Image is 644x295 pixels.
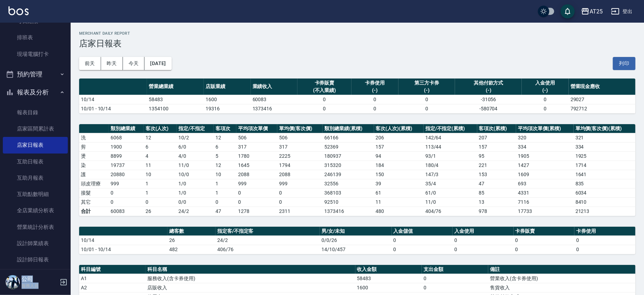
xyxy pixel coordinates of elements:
td: 58483 [355,274,422,283]
td: 506 [236,133,277,142]
td: 404/76 [424,207,477,216]
div: (-) [524,87,567,94]
td: 0 [514,245,575,254]
th: 客項次 [214,124,236,133]
td: -580704 [455,104,522,113]
td: 184 [374,161,424,170]
td: 0 [522,95,569,104]
td: 0 [297,95,351,104]
a: 設計師業績表 [3,235,68,251]
td: 1 / 0 [177,179,214,188]
button: 報表及分析 [3,83,68,102]
div: AT25 [590,7,603,16]
th: 卡券販賣 [514,227,575,236]
button: 預約管理 [3,65,68,83]
td: 0 [574,245,636,254]
td: 180 / 4 [424,161,477,170]
a: 排班表 [3,29,68,46]
td: 26 [167,236,215,245]
p: 服務人員 [22,283,58,289]
td: 1600 [204,95,251,104]
td: 14/10/457 [320,245,391,254]
td: 61 [374,188,424,197]
td: 0 [277,188,323,197]
button: [DATE] [144,57,171,70]
th: 入金儲值 [392,227,453,236]
button: save [561,4,575,18]
td: 0 [144,197,177,207]
td: 4 / 0 [177,151,214,161]
td: 0 [453,245,514,254]
td: 7116 [516,197,574,207]
td: 1925 [574,151,636,161]
a: 互助日報表 [3,154,68,170]
td: 10/01 - 10/14 [79,104,147,113]
td: 1354100 [147,104,204,113]
td: 11 / 0 [424,197,477,207]
td: 1373416 [251,104,298,113]
td: 207 [477,133,516,142]
td: 317 [277,142,323,151]
img: Person [6,275,20,289]
td: 8410 [574,197,636,207]
td: 服務收入(含卡券使用) [146,274,355,283]
td: 1 [144,179,177,188]
td: 剪 [79,142,109,151]
td: 1 [144,188,177,197]
td: 10/14 [79,236,167,245]
td: 58483 [147,95,204,104]
td: 12 [214,133,236,142]
td: 60083 [109,207,144,216]
td: 0 [392,245,453,254]
th: 指定客/不指定客 [215,227,320,236]
td: 999 [109,179,144,188]
td: 1373416 [323,207,374,216]
td: 95 [477,151,516,161]
td: 157 [477,142,516,151]
td: 21213 [574,207,636,216]
td: 47 [214,207,236,216]
th: 指定/不指定 [177,124,214,133]
td: 406/76 [215,245,320,254]
td: 6 [144,142,177,151]
td: 1900 [109,142,144,151]
td: 94 [374,151,424,161]
td: 6068 [109,133,144,142]
td: 0 / 0 [177,197,214,207]
td: 2311 [277,207,323,216]
td: 1641 [574,170,636,179]
td: 2088 [277,170,323,179]
td: 24/2 [177,207,214,216]
table: a dense table [79,124,636,216]
table: a dense table [79,227,636,254]
div: (-) [353,87,397,94]
td: 835 [574,179,636,188]
td: 315320 [323,161,374,170]
div: 其他付款方式 [457,79,520,87]
button: 前天 [79,57,101,70]
td: 0 [422,283,488,292]
th: 客項次(累積) [477,124,516,133]
a: 互助月報表 [3,170,68,186]
th: 營業總業績 [147,79,204,95]
td: 4331 [516,188,574,197]
td: 11 [374,197,424,207]
th: 類別總業績 [109,124,144,133]
td: A1 [79,274,146,283]
td: 19316 [204,104,251,113]
td: 8899 [109,151,144,161]
th: 單均價(客次價)(累積) [574,124,636,133]
td: 0 [522,104,569,113]
td: 153 [477,170,516,179]
td: 0 [214,197,236,207]
img: Logo [8,6,29,15]
a: 設計師日報表 [3,251,68,268]
td: 246139 [323,170,374,179]
h5: 公司 [22,276,58,283]
td: 20880 [109,170,144,179]
div: (-) [457,87,520,94]
td: 113 / 44 [424,142,477,151]
td: 147 / 3 [424,170,477,179]
a: 互助點數明細 [3,186,68,202]
td: 2225 [277,151,323,161]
